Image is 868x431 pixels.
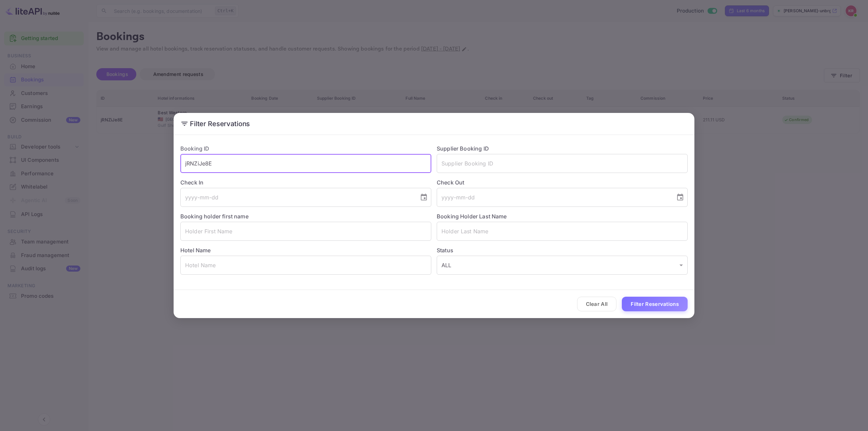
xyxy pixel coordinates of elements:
div: ALL [437,256,688,275]
button: Clear All [577,297,617,311]
label: Supplier Booking ID [437,145,489,152]
input: Supplier Booking ID [437,154,688,173]
input: yyyy-mm-dd [180,188,414,207]
label: Check Out [437,178,688,187]
button: Choose date [417,191,431,204]
label: Status [437,246,688,254]
button: Choose date [673,191,687,204]
label: Check In [180,178,431,187]
label: Booking Holder Last Name [437,213,507,220]
label: Hotel Name [180,247,211,254]
input: Holder Last Name [437,222,688,241]
label: Booking holder first name [180,213,249,220]
h2: Filter Reservations [174,113,694,135]
input: Booking ID [180,154,431,173]
button: Filter Reservations [622,297,688,311]
input: Holder First Name [180,222,431,241]
input: yyyy-mm-dd [437,188,671,207]
input: Hotel Name [180,256,431,275]
label: Booking ID [180,145,210,152]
